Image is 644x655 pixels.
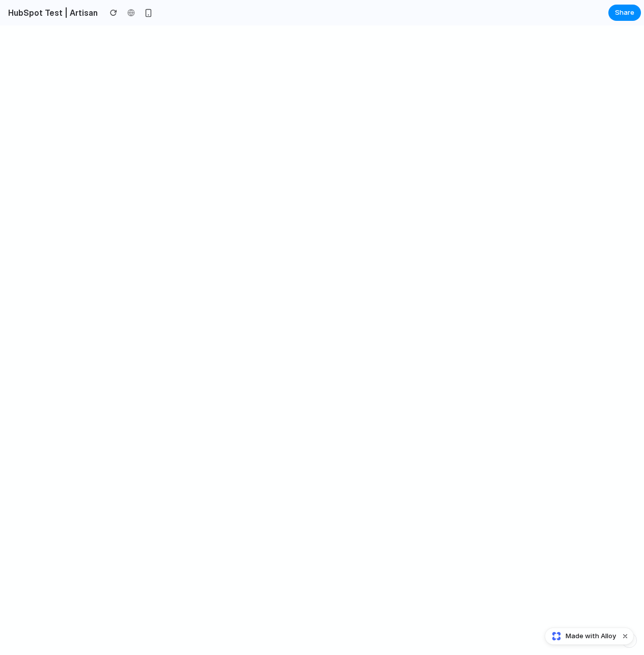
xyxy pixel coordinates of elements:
button: Dismiss watermark [619,630,631,642]
a: Made with Alloy [545,631,617,641]
h2: HubSpot Test | Artisan [4,7,98,19]
span: Made with Alloy [566,631,616,641]
span: Share [615,8,634,18]
button: Share [608,5,641,21]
